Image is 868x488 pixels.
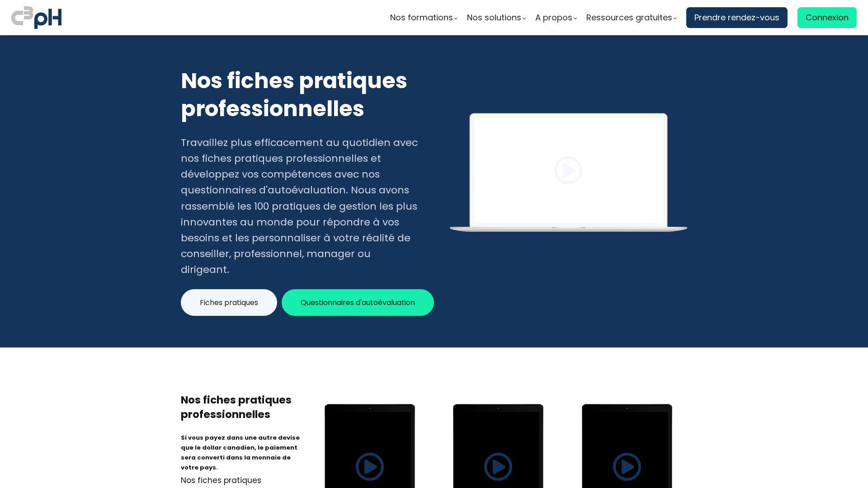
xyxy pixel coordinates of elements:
h2: Nos fiches pratiques professionnelles [181,67,419,123]
span: Questionnaires d'autoévaluation [301,297,415,308]
button: Questionnaires d'autoévaluation [282,289,434,316]
button: Fiches pratiques [181,289,277,316]
span: Connexion [806,11,849,24]
span: Fiches pratiques [200,297,258,308]
b: Si vous payez dans une autre devise que le dollar canadien, le paiement sera converti dans la mon... [181,433,300,472]
span: A propos [535,11,572,24]
a: Connexion [797,7,857,28]
div: Travaillez plus efficacement au quotidien avec nos fiches pratiques professionnelles et développe... [181,135,419,278]
span: Prendre rendez-vous [694,11,779,24]
span: Ressources gratuites [586,11,672,24]
h3: Nos fiches pratiques professionnelles [181,393,302,422]
span: Nos solutions [467,11,521,24]
img: logo C3PH [11,5,61,31]
a: Prendre rendez-vous [686,7,788,28]
span: Nos formations [390,11,453,24]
